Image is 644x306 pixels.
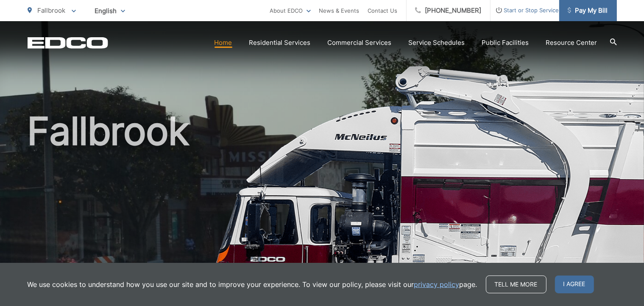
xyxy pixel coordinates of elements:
[270,6,311,16] a: About EDCO
[414,279,460,289] a: privacy policy
[486,276,546,293] a: Tell me more
[546,38,597,48] a: Resource Center
[482,38,529,48] a: Public Facilities
[328,38,392,48] a: Commercial Services
[555,276,594,293] span: I agree
[28,279,477,289] p: We use cookies to understand how you use our site and to improve your experience. To view our pol...
[319,6,360,16] a: News & Events
[89,3,131,18] span: English
[368,6,398,16] a: Contact Us
[38,6,66,14] span: Fallbrook
[409,38,465,48] a: Service Schedules
[568,6,608,16] span: Pay My Bill
[28,37,108,49] a: EDCD logo. Return to the homepage.
[215,38,232,48] a: Home
[249,38,311,48] a: Residential Services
